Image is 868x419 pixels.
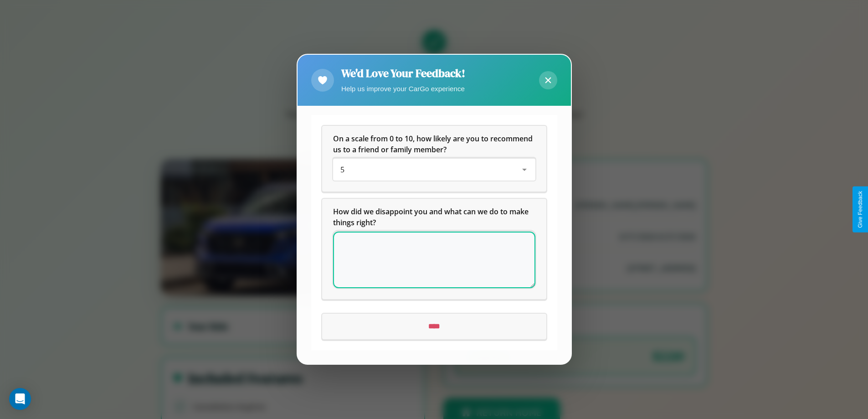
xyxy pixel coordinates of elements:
[341,83,465,95] p: Help us improve your CarGo experience
[333,207,530,228] span: How did we disappoint you and what can we do to make things right?
[340,165,344,175] span: 5
[9,388,31,410] div: Open Intercom Messenger
[857,191,863,228] div: Give Feedback
[333,134,535,155] h5: On a scale from 0 to 10, how likely are you to recommend us to a friend or family member?
[341,66,465,81] h2: We'd Love Your Feedback!
[322,126,546,192] div: On a scale from 0 to 10, how likely are you to recommend us to a friend or family member?
[333,159,535,181] div: On a scale from 0 to 10, how likely are you to recommend us to a friend or family member?
[333,134,534,155] span: On a scale from 0 to 10, how likely are you to recommend us to a friend or family member?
